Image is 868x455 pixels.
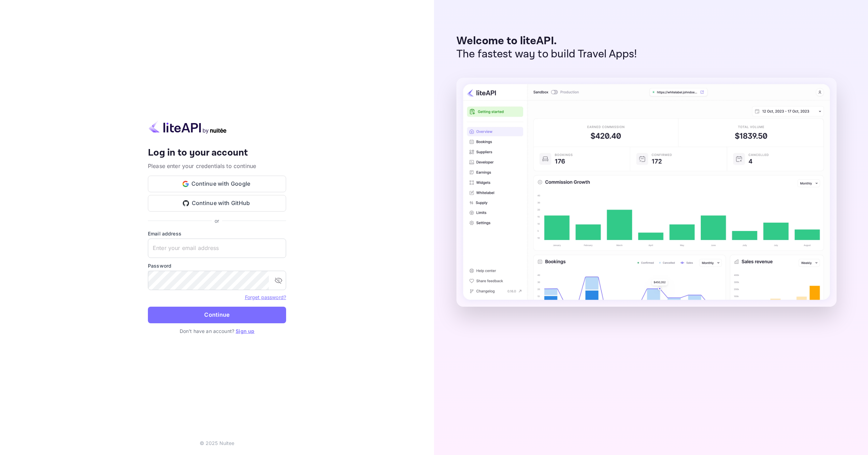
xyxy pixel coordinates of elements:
button: Continue with GitHub [148,195,286,212]
p: Don't have an account? [148,327,286,335]
a: Forget password? [245,294,286,300]
a: Sign up [236,328,254,334]
img: liteAPI Dashboard Preview [456,78,837,307]
p: The fastest way to build Travel Apps! [456,48,637,61]
p: Please enter your credentials to continue [148,162,286,170]
img: liteapi [148,120,227,134]
h4: Log in to your account [148,147,286,159]
p: or [215,217,219,224]
button: Continue with Google [148,176,286,192]
button: Continue [148,307,286,323]
button: toggle password visibility [272,273,285,287]
input: Enter your email address [148,239,286,258]
label: Email address [148,230,286,237]
label: Password [148,262,286,269]
p: © 2025 Nuitee [200,439,235,447]
a: Forget password? [245,294,286,300]
p: Welcome to liteAPI. [456,35,637,48]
